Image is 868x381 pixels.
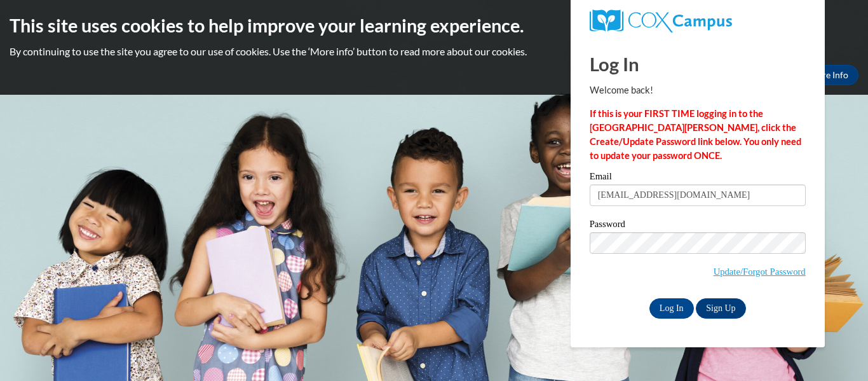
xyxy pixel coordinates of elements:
a: COX Campus [590,10,806,32]
input: Log In [649,298,694,319]
img: COX Campus [590,10,732,32]
strong: If this is your FIRST TIME logging in to the [GEOGRAPHIC_DATA][PERSON_NAME], click the Create/Upd... [590,108,801,161]
a: Sign Up [696,298,745,319]
p: By continuing to use the site you agree to our use of cookies. Use the ‘More info’ button to read... [10,45,858,59]
a: More Info [799,65,858,85]
label: Password [590,219,806,232]
p: Welcome back! [590,83,806,97]
label: Email [590,172,806,184]
a: Update/Forgot Password [714,267,806,277]
h1: Log In [590,51,806,77]
h2: This site uses cookies to help improve your learning experience. [10,13,858,38]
